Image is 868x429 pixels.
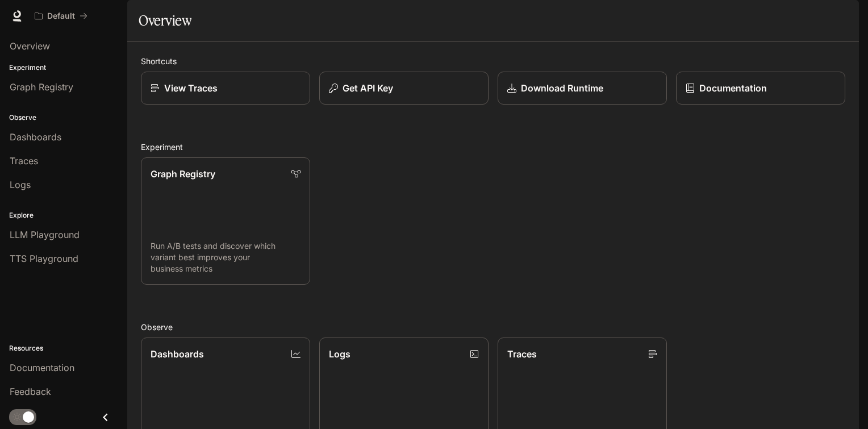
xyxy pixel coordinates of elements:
p: Logs [329,347,350,361]
h1: Overview [139,9,191,32]
p: Run A/B tests and discover which variant best improves your business metrics [151,240,301,274]
p: Graph Registry [151,167,215,181]
button: Get API Key [319,72,489,105]
a: Graph RegistryRun A/B tests and discover which variant best improves your business metrics [141,157,310,285]
p: Get API Key [343,81,393,95]
button: All workspaces [30,5,93,27]
p: Download Runtime [521,81,603,95]
a: Documentation [676,72,845,105]
h2: Shortcuts [141,55,845,67]
p: Traces [507,347,537,361]
p: Documentation [699,81,767,95]
h2: Observe [141,321,845,333]
p: Default [47,11,75,21]
h2: Experiment [141,141,845,153]
a: View Traces [141,72,310,105]
p: Dashboards [151,347,204,361]
a: Download Runtime [498,72,667,105]
p: View Traces [164,81,218,95]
